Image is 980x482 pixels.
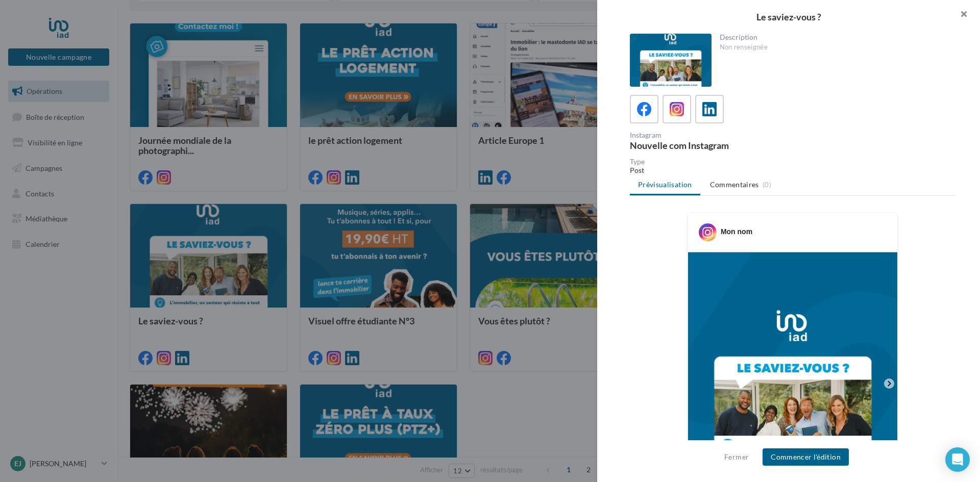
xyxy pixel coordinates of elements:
[630,141,789,150] div: Nouvelle com Instagram
[763,181,771,189] span: (0)
[720,451,753,463] button: Fermer
[630,132,789,139] div: Instagram
[720,43,948,52] div: Non renseignée
[630,158,955,165] div: Type
[710,180,759,190] span: Commentaires
[721,226,752,237] div: Mon nom
[720,34,948,41] div: Description
[763,448,849,466] button: Commencer l'édition
[614,12,964,21] div: Le saviez-vous ?
[630,165,955,175] div: Post
[945,447,970,472] div: Open Intercom Messenger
